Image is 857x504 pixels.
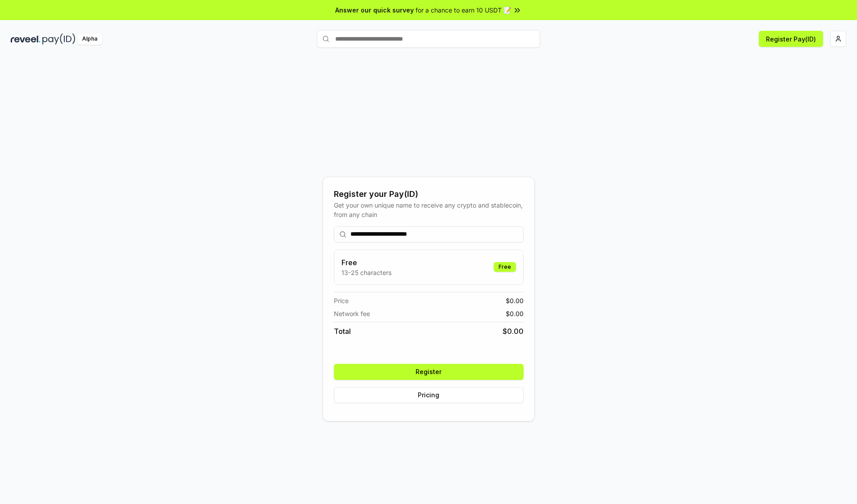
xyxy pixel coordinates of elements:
[334,309,370,318] span: Network fee
[759,31,823,47] button: Register Pay(ID)
[506,296,524,305] span: $ 0.00
[334,188,524,200] div: Register your Pay(ID)
[334,387,524,403] button: Pricing
[334,326,351,337] span: Total
[334,296,349,305] span: Price
[416,5,511,15] span: for a chance to earn 10 USDT 📝
[503,326,524,337] span: $ 0.00
[341,268,391,277] p: 13-25 characters
[341,257,391,268] h3: Free
[334,200,524,219] div: Get your own unique name to receive any crypto and stablecoin, from any chain
[506,309,524,318] span: $ 0.00
[77,33,102,45] div: Alpha
[335,5,414,15] span: Answer our quick survey
[11,33,41,45] img: reveel_dark
[334,364,524,380] button: Register
[494,262,516,272] div: Free
[42,33,75,45] img: pay_id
